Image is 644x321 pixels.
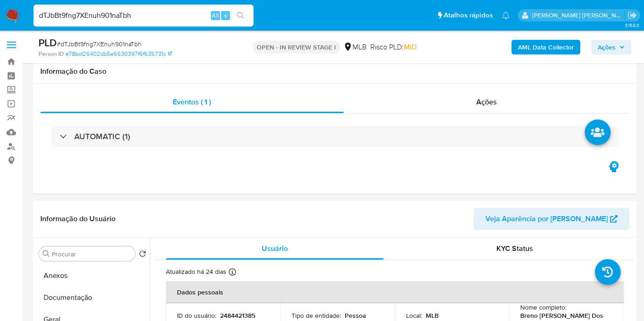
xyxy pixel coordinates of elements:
p: OPEN - IN REVIEW STAGE I [253,41,340,54]
p: Local : [406,311,422,320]
p: Atualizado há 24 dias [166,267,226,276]
p: ID do usuário : [177,311,216,320]
button: Ações [591,40,631,54]
span: Ações [476,97,497,107]
p: Nome completo : [520,303,567,311]
div: MLB [343,42,367,52]
p: Tipo de entidade : [292,311,341,320]
span: # dTJbBt9fng7XEnuh901naTbh [57,39,142,49]
p: 2484421385 [220,311,255,320]
h3: AUTOMATIC (1) [74,131,130,141]
p: leticia.merlin@mercadolivre.com [532,11,625,20]
b: Person ID [39,50,64,58]
button: Anexos [35,265,150,287]
h1: Informação do Usuário [40,214,116,223]
span: Ações [598,40,616,54]
span: MID [404,42,417,52]
div: AUTOMATIC (1) [51,126,618,147]
button: search-icon [231,9,250,22]
input: Procurar [52,250,132,258]
span: Atalhos rápidos [444,11,493,20]
b: AML Data Collector [518,40,574,54]
span: Eventos ( 1 ) [173,97,211,107]
span: KYC Status [496,243,533,254]
button: Procurar [43,250,50,257]
button: Veja Aparência por [PERSON_NAME] [473,208,629,230]
span: Usuário [262,243,288,254]
span: Veja Aparência por [PERSON_NAME] [485,208,608,230]
b: PLD [39,35,57,50]
input: Pesquise usuários ou casos... [33,10,253,22]
a: Sair [627,11,637,20]
button: Documentação [35,287,150,309]
a: e78bcf26402db5e6630397f6f635731c [66,50,172,58]
button: Retornar ao pedido padrão [139,250,146,260]
h1: Informação do Caso [40,67,629,76]
th: Dados pessoais [166,281,624,303]
button: AML Data Collector [512,40,580,54]
span: Alt [212,11,219,20]
p: Pessoa [345,311,366,320]
p: MLB [426,311,439,320]
span: Risco PLD: [370,42,417,52]
a: Notificações [502,11,510,19]
span: s [224,11,227,20]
